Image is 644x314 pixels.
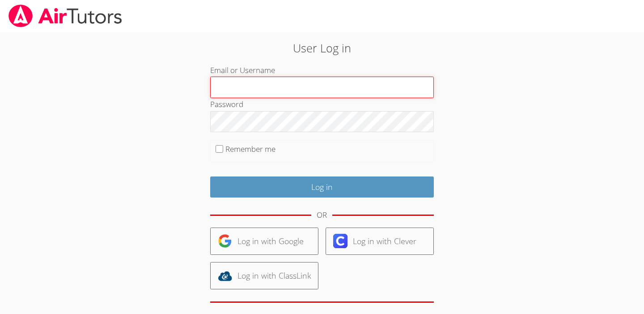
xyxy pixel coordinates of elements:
h2: User Log in [148,39,496,56]
img: airtutors_banner-c4298cdbf04f3fff15de1276eac7730deb9818008684d7c2e4769d2f7ddbe033.png [8,4,123,27]
a: Log in with Clever [326,228,434,255]
a: Log in with Google [210,228,318,255]
img: google-logo-50288ca7cdecda66e5e0955fdab243c47b7ad437acaf1139b6f446037453330a.svg [218,234,232,248]
label: Remember me [225,144,275,154]
img: classlink-logo-d6bb404cc1216ec64c9a2012d9dc4662098be43eaf13dc465df04b49fa7ab582.svg [218,269,232,283]
img: clever-logo-6eab21bc6e7a338710f1a6ff85c0baf02591cd810cc4098c63d3a4b26e2feb20.svg [333,234,347,248]
div: OR [317,209,327,222]
label: Password [210,99,243,109]
a: Log in with ClassLink [210,262,318,289]
label: Email or Username [210,65,275,75]
input: Log in [210,176,434,198]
